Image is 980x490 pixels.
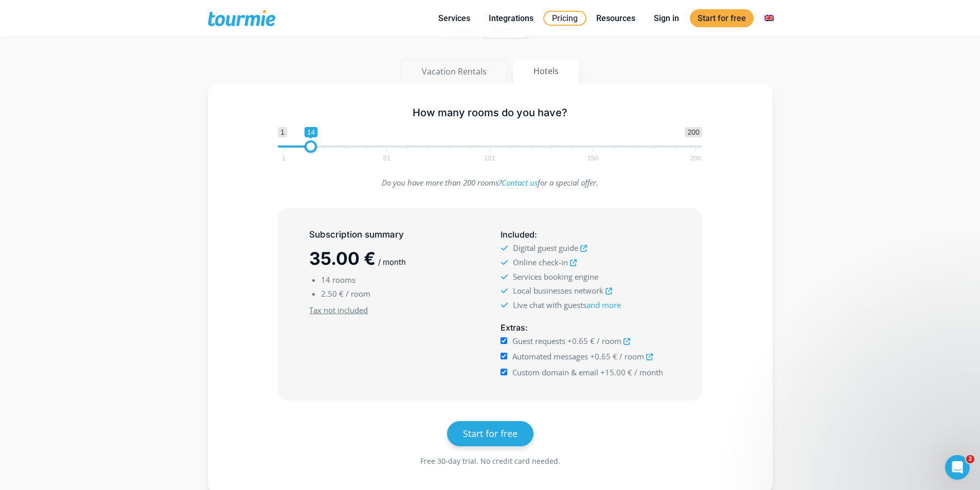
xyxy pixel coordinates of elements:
a: Start for free [690,9,754,27]
a: Integrations [481,12,541,25]
span: Digital guest guide [513,243,578,253]
span: Live chat with guests [513,300,621,310]
a: Start for free [447,421,533,446]
span: 150 [585,156,600,160]
a: Contact us [502,177,538,188]
span: rooms [332,275,355,285]
a: Services [431,12,478,25]
span: Guest requests [512,336,565,346]
span: Local businesses network [513,285,603,296]
span: Included [501,229,534,240]
h5: How many rooms do you have? [278,106,702,119]
span: 35.00 € [309,248,376,269]
span: / room [619,351,644,361]
span: 1 [280,156,287,160]
span: 1 [278,127,287,137]
span: Extras [501,322,525,333]
p: Do you have more than 200 rooms? for a special offer. [278,176,702,190]
a: Pricing [543,11,586,26]
a: Sign in [646,12,687,25]
a: and more [586,300,621,310]
iframe: Intercom live chat [945,455,970,480]
u: Tax not included [309,305,368,315]
span: / room [597,336,621,346]
h5: : [501,321,670,334]
span: Free 30-day trial. No credit card needed. [420,456,560,466]
span: / month [378,257,406,267]
span: 200 [689,156,703,160]
span: Start for free [463,427,518,440]
span: Custom domain & email [512,367,598,377]
span: / room [346,288,370,299]
h5: Subscription summary [309,228,479,241]
span: 14 [305,127,318,137]
span: Services booking engine [513,271,598,282]
span: +0.65 € [567,336,595,346]
span: +0.65 € [590,351,617,361]
span: +15.00 € [600,367,632,377]
button: Vacation Rentals [401,59,508,84]
span: 14 [321,275,330,285]
span: 200 [685,127,702,137]
span: 101 [483,156,497,160]
span: 51 [382,156,392,160]
span: Automated messages [512,351,588,361]
button: Hotels [513,59,579,83]
span: 2 [966,455,974,463]
a: Resources [589,12,643,25]
h5: : [501,228,670,241]
span: 2.50 € [321,288,344,299]
span: Online check-in [513,257,568,267]
span: / month [634,367,663,377]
